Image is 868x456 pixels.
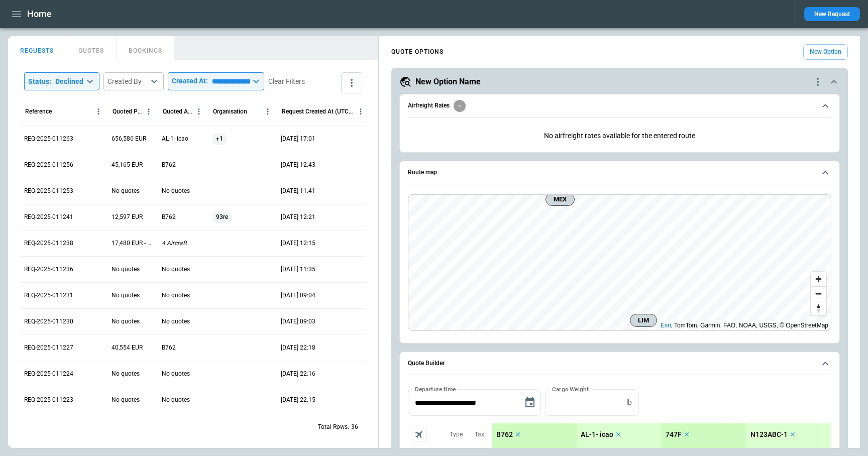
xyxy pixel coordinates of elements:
[24,291,73,300] p: REQ-2025-011231
[24,239,73,248] p: REQ-2025-011238
[24,317,73,326] p: REQ-2025-011230
[28,76,83,86] div: Status :
[281,239,315,248] p: 27/08/25 12:15
[261,105,274,118] button: Organisation column menu
[450,430,463,439] p: Type
[520,393,540,413] button: Choose date, selected date is Sep 10, 2025
[162,291,190,300] p: No quotes
[661,322,671,329] a: Esri
[142,105,155,118] button: Quoted Price column menu
[408,169,437,176] h6: Route map
[112,135,146,143] p: 656,586 EUR
[354,105,367,118] button: Request Created At (UTC+03:00) column menu
[107,76,148,86] div: Created By
[281,317,315,326] p: 27/08/25 09:03
[281,265,315,274] p: 27/08/25 11:35
[281,370,315,378] p: 26/08/25 22:16
[192,105,205,118] button: Quoted Aircraft column menu
[408,352,831,375] button: Quote Builder
[66,36,117,60] button: QUOTES
[281,161,315,169] p: 28/08/25 12:43
[24,187,73,195] p: REQ-2025-011253
[27,8,52,20] h1: Home
[281,187,315,195] p: 28/08/25 11:41
[55,76,83,86] div: Declined
[24,396,73,404] p: REQ-2025-011223
[282,108,354,115] div: Request Created At (UTC+03:00)
[804,7,860,21] button: New Request
[24,135,73,143] p: REQ-2025-011263
[162,135,188,143] p: AL-1- icao
[750,430,788,439] p: N123ABC-1
[162,317,190,326] p: No quotes
[8,36,66,60] button: REQUESTS
[496,430,513,439] p: B762
[415,76,481,87] h5: New Option Name
[408,195,831,330] canvas: Map
[112,291,140,300] p: No quotes
[162,265,190,274] p: No quotes
[112,317,140,326] p: No quotes
[112,213,143,221] p: 12,597 EUR
[391,50,444,54] h4: QUOTE OPTIONS
[162,161,176,169] p: B762
[408,194,831,331] div: Route map
[581,430,613,439] p: AL-1- icao
[162,213,176,221] p: B762
[213,108,247,115] div: Organisation
[661,320,828,330] div: , TomTom, Garmin, FAO, NOAA, USGS, © OpenStreetMap
[162,187,190,195] p: No quotes
[24,161,73,169] p: REQ-2025-011256
[351,423,358,431] p: 36
[113,108,142,115] div: Quoted Price
[25,108,52,115] div: Reference
[162,396,190,404] p: No quotes
[212,126,227,152] span: +1
[24,213,73,221] p: REQ-2025-011241
[281,291,315,300] p: 27/08/25 09:04
[112,396,140,404] p: No quotes
[162,344,176,352] p: B762
[24,265,73,274] p: REQ-2025-011236
[408,161,831,184] button: Route map
[811,286,826,301] button: Zoom out
[281,135,315,143] p: 28/08/25 17:01
[811,301,826,315] button: Reset bearing to north
[318,423,349,431] p: Total Rows:
[408,124,831,148] p: No airfreight rates available for the entered route
[281,344,315,352] p: 26/08/25 22:18
[412,427,427,442] span: Aircraft selection
[666,430,682,439] p: 747F
[408,94,831,118] button: Airfreight Rates
[24,370,73,378] p: REQ-2025-011224
[92,105,105,118] button: Reference column menu
[550,194,570,204] span: MEX
[552,385,589,393] label: Cargo Weight
[112,239,154,248] p: 17,480 EUR - 1,490,375 EUR
[281,213,315,221] p: 27/08/25 12:21
[212,204,232,230] span: 93re
[112,265,140,274] p: No quotes
[117,36,175,60] button: BOOKINGS
[408,360,445,367] h6: Quote Builder
[408,102,450,109] h6: Airfreight Rates
[634,315,653,325] span: LIM
[162,239,187,248] p: 4 Aircraft
[163,108,192,115] div: Quoted Aircraft
[626,398,632,407] p: lb
[112,344,143,352] p: 40,554 EUR
[415,385,456,393] label: Departure time
[172,77,208,85] p: Created At:
[408,124,831,148] div: Airfreight Rates
[162,370,190,378] p: No quotes
[112,161,143,169] p: 45,165 EUR
[341,72,362,93] button: more
[281,396,315,404] p: 26/08/25 22:15
[399,76,840,88] button: New Option Namequote-option-actions
[112,370,140,378] p: No quotes
[112,187,140,195] p: No quotes
[475,430,486,439] p: Taxi
[268,75,305,88] button: Clear Filters
[803,44,848,60] button: New Option
[24,344,73,352] p: REQ-2025-011227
